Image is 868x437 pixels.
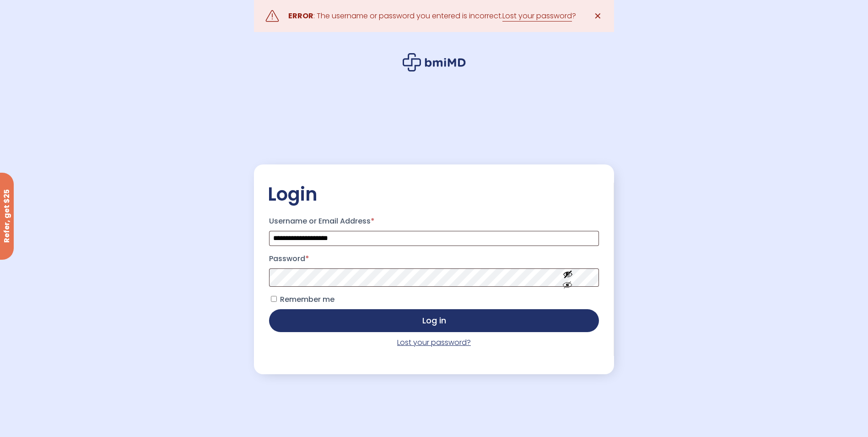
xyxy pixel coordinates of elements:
button: Log in [269,309,598,332]
label: Username or Email Address [269,214,598,229]
button: Show password [542,262,593,293]
div: : The username or password you entered is incorrect. ? [288,10,576,22]
input: Remember me [271,296,277,302]
span: Remember me [280,294,334,305]
a: Lost your password? [397,337,471,348]
h2: Login [268,183,600,206]
strong: ERROR [288,11,313,21]
label: Password [269,251,598,266]
a: Lost your password [502,11,572,22]
a: ✕ [589,7,607,25]
span: ✕ [594,10,602,22]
